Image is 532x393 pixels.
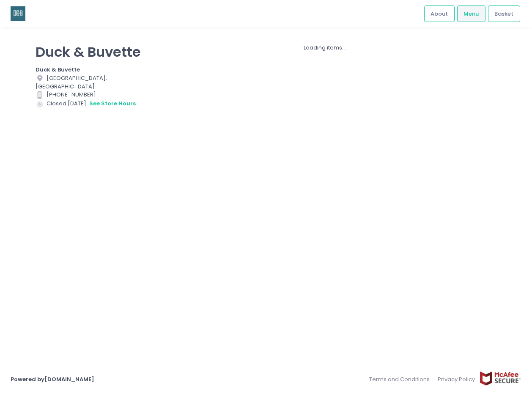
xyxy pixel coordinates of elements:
[154,44,496,52] div: Loading items...
[479,371,521,386] img: mcafee-secure
[494,10,513,18] span: Basket
[457,5,485,22] a: Menu
[36,66,80,74] b: Duck & Buvette
[36,44,143,60] p: Duck & Buvette
[11,6,25,21] img: logo
[36,74,143,91] div: [GEOGRAPHIC_DATA], [GEOGRAPHIC_DATA]
[36,99,143,108] div: Closed [DATE].
[369,371,434,388] a: Terms and Conditions
[89,99,136,108] button: see store hours
[431,10,448,18] span: About
[36,91,143,99] div: [PHONE_NUMBER]
[424,5,455,22] a: About
[11,375,94,383] a: Powered by[DOMAIN_NAME]
[434,371,480,388] a: Privacy Policy
[463,10,479,18] span: Menu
